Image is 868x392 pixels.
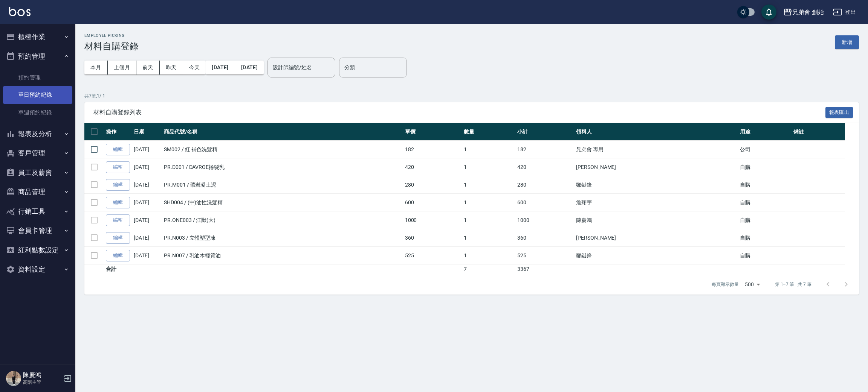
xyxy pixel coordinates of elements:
[3,124,72,144] button: 報表及分析
[3,260,72,279] button: 資料設定
[574,176,738,194] td: 鄒鋌鋒
[403,141,462,158] td: 182
[84,41,139,52] h3: 材料自購登錄
[106,144,130,155] a: 編輯
[515,229,574,247] td: 360
[84,61,108,74] button: 本月
[3,202,72,221] button: 行銷工具
[574,141,738,158] td: 兄弟會 專用
[462,194,515,211] td: 1
[574,229,738,247] td: [PERSON_NAME]
[835,38,859,46] a: 新增
[106,232,130,244] a: 編輯
[462,211,515,229] td: 1
[403,176,462,194] td: 280
[462,229,515,247] td: 1
[738,123,792,141] th: 用途
[132,176,162,194] td: [DATE]
[162,141,403,158] td: SM002 / 紅 補色洗髮精
[104,123,132,141] th: 操作
[3,69,72,86] a: 預約管理
[3,143,72,163] button: 客戶管理
[132,211,162,229] td: [DATE]
[712,281,739,288] p: 每頁顯示數量
[106,214,130,226] a: 編輯
[403,211,462,229] td: 1000
[462,264,515,274] td: 7
[515,176,574,194] td: 280
[738,194,792,211] td: 自購
[515,141,574,158] td: 182
[775,281,811,288] p: 第 1–7 筆 共 7 筆
[3,47,72,66] button: 預約管理
[515,158,574,176] td: 420
[3,104,72,121] a: 單週預約紀錄
[780,5,827,20] button: 兄弟會 創始
[132,229,162,247] td: [DATE]
[104,264,132,274] td: 合計
[792,8,824,17] div: 兄弟會 創始
[574,194,738,211] td: 詹翔宇
[574,123,738,141] th: 領料人
[825,107,853,119] button: 報表匯出
[738,229,792,247] td: 自購
[515,211,574,229] td: 1000
[84,33,139,38] h2: Employee Picking
[738,247,792,264] td: 自購
[84,93,859,99] p: 共 7 筆, 1 / 1
[162,158,403,176] td: PR.D001 / DAVROE捲髮乳
[106,179,130,191] a: 編輯
[738,158,792,176] td: 自購
[136,61,160,74] button: 前天
[3,240,72,260] button: 紅利點數設定
[162,229,403,247] td: PR.N003 / 立體塑型凍
[515,194,574,211] td: 600
[403,229,462,247] td: 360
[3,163,72,182] button: 員工及薪資
[761,5,776,20] button: save
[462,247,515,264] td: 1
[162,194,403,211] td: SHD004 / (中)油性洗髮精
[162,123,403,141] th: 商品代號/名稱
[132,158,162,176] td: [DATE]
[23,379,61,386] p: 高階主管
[403,247,462,264] td: 525
[403,158,462,176] td: 420
[160,61,183,74] button: 昨天
[515,123,574,141] th: 小計
[9,7,31,16] img: Logo
[23,371,61,379] h5: 陳慶鴻
[462,176,515,194] td: 1
[792,123,845,141] th: 備註
[106,250,130,261] a: 編輯
[462,141,515,158] td: 1
[3,182,72,202] button: 商品管理
[3,86,72,103] a: 單日預約紀錄
[403,123,462,141] th: 單價
[515,264,574,274] td: 3367
[132,194,162,211] td: [DATE]
[738,211,792,229] td: 自購
[235,61,264,74] button: [DATE]
[93,109,825,116] span: 材料自購登錄列表
[830,5,859,19] button: 登出
[183,61,206,74] button: 今天
[132,247,162,264] td: [DATE]
[162,211,403,229] td: PR.ONE003 / 江獸(大)
[403,194,462,211] td: 600
[742,274,763,295] div: 500
[206,61,235,74] button: [DATE]
[462,123,515,141] th: 數量
[574,158,738,176] td: [PERSON_NAME]
[738,176,792,194] td: 自購
[738,141,792,158] td: 公司
[462,158,515,176] td: 1
[106,161,130,173] a: 編輯
[132,123,162,141] th: 日期
[574,247,738,264] td: 鄒鋌鋒
[108,61,136,74] button: 上個月
[835,35,859,49] button: 新增
[574,211,738,229] td: 陳慶鴻
[106,197,130,208] a: 編輯
[162,176,403,194] td: PR.M001 / 礦岩凝土泥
